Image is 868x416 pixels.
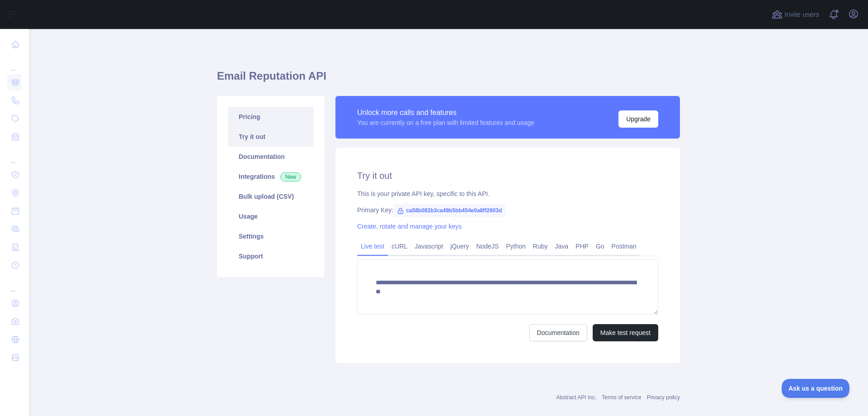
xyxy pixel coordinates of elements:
[608,239,640,253] a: Postman
[357,189,658,198] div: This is your private API key, specific to this API.
[357,206,658,215] div: Primary Key:
[502,239,529,253] a: Python
[357,223,462,230] a: Create, rotate and manage your keys
[529,239,552,253] a: Ruby
[228,127,314,147] a: Try it out
[393,204,505,217] span: ca58b082b3ca49b5bb454e0a8ff2603d
[7,54,22,72] div: ...
[228,186,314,206] a: Bulk upload (CSV)
[602,394,641,401] a: Terms of service
[782,379,850,398] iframe: Toggle Customer Support
[647,394,680,401] a: Privacy policy
[228,206,314,226] a: Usage
[7,275,22,293] div: ...
[228,246,314,266] a: Support
[618,110,658,128] button: Upgrade
[529,324,587,341] a: Documentation
[572,239,592,253] a: PHP
[770,7,821,22] button: Invite users
[280,172,301,182] span: New
[217,69,680,91] h1: Email Reputation API
[228,226,314,246] a: Settings
[388,239,411,253] a: cURL
[552,239,572,253] a: Java
[357,239,388,253] a: Live test
[592,239,608,253] a: Go
[357,107,534,118] div: Unlock more calls and features
[228,167,314,186] a: Integrations New
[593,324,658,341] button: Make test request
[411,239,447,253] a: Javascript
[357,169,658,182] h2: Try it out
[7,147,22,165] div: ...
[357,118,534,127] div: You are currently on a free plan with limited features and usage
[228,107,314,127] a: Pricing
[228,147,314,167] a: Documentation
[447,239,472,253] a: jQuery
[472,239,502,253] a: NodeJS
[557,394,597,401] a: Abstract API Inc.
[784,10,819,20] span: Invite users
